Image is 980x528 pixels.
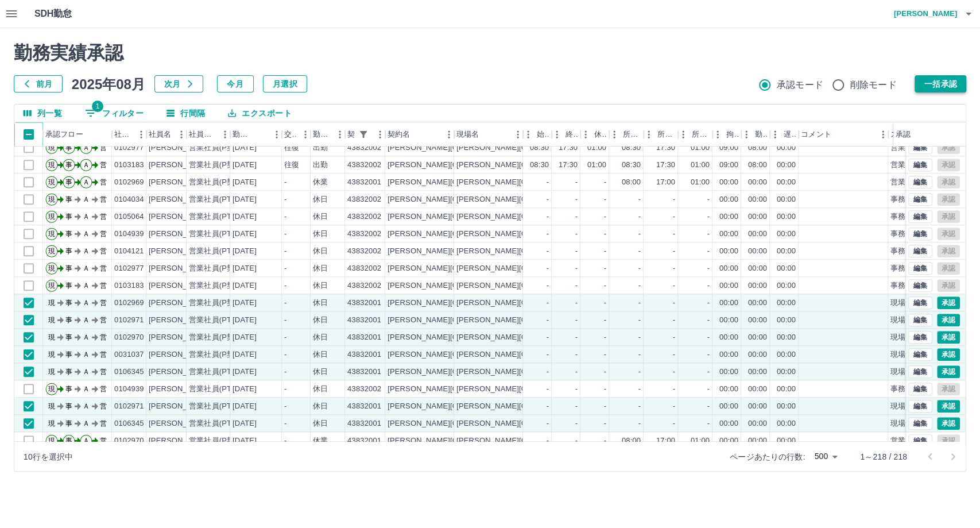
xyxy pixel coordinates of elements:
[233,263,257,274] div: [DATE]
[604,280,606,291] div: -
[388,246,529,257] div: [PERSON_NAME][GEOGRAPHIC_DATA]
[14,75,63,93] button: 前月
[799,122,888,147] div: コメント
[896,122,911,147] div: 承認
[65,230,72,238] text: 事
[233,142,257,153] div: [DATE]
[454,122,523,147] div: 現場名
[347,263,381,274] div: 43832002
[908,210,932,223] button: 編集
[388,194,529,205] div: [PERSON_NAME][GEOGRAPHIC_DATA]
[537,122,549,147] div: 始業
[937,348,960,361] button: 承認
[908,314,932,326] button: 編集
[673,263,675,274] div: -
[65,178,72,186] text: 事
[43,122,112,147] div: 承認フロー
[678,122,712,147] div: 所定休憩
[48,195,55,203] text: 現
[748,160,767,171] div: 08:00
[777,211,796,222] div: 00:00
[114,142,144,153] div: 0102977
[83,282,90,290] text: Ａ
[908,434,932,447] button: 編集
[48,161,55,169] text: 現
[719,211,738,222] div: 00:00
[385,122,454,147] div: 契約名
[552,122,580,147] div: 終業
[217,75,254,93] button: 今月
[347,229,381,240] div: 43832002
[575,246,578,257] div: -
[83,264,90,272] text: Ａ
[547,194,549,205] div: -
[604,263,606,274] div: -
[114,160,144,171] div: 0103183
[114,177,144,188] div: 0102969
[908,141,932,154] button: 編集
[575,280,578,291] div: -
[908,279,932,292] button: 編集
[622,177,641,188] div: 08:00
[388,211,529,222] div: [PERSON_NAME][GEOGRAPHIC_DATA]
[784,122,796,147] div: 遅刻等
[874,126,892,143] button: メニュー
[65,213,72,221] text: 事
[65,195,72,203] text: 事
[656,142,675,153] div: 17:30
[347,160,381,171] div: 43832002
[114,263,144,274] div: 0102977
[801,122,831,147] div: コメント
[114,122,133,147] div: 社員番号
[937,296,960,309] button: 承認
[187,122,230,147] div: 社員区分
[347,211,381,222] div: 43832002
[547,246,549,257] div: -
[604,177,606,188] div: -
[456,211,598,222] div: [PERSON_NAME][GEOGRAPHIC_DATA]
[719,177,738,188] div: 00:00
[893,122,953,147] div: 承認
[604,194,606,205] div: -
[890,142,943,153] div: 営業所長承認待
[83,144,90,152] text: Ａ
[656,177,675,188] div: 17:00
[114,229,144,240] div: 0104939
[741,122,770,147] div: 勤務
[149,177,211,188] div: [PERSON_NAME]
[638,211,641,222] div: -
[908,348,932,361] button: 編集
[575,263,578,274] div: -
[638,194,641,205] div: -
[937,365,960,378] button: 承認
[707,229,710,240] div: -
[219,105,300,122] button: エクスポート
[748,229,767,240] div: 00:00
[284,263,286,274] div: -
[313,177,328,188] div: 休業
[587,160,606,171] div: 01:00
[233,160,257,171] div: [DATE]
[609,122,644,147] div: 所定開始
[347,280,381,291] div: 43832002
[149,160,211,171] div: [PERSON_NAME]
[748,211,767,222] div: 00:00
[707,211,710,222] div: -
[233,194,257,205] div: [DATE]
[388,142,529,153] div: [PERSON_NAME][GEOGRAPHIC_DATA]
[622,142,641,153] div: 08:30
[83,178,90,186] text: Ａ
[48,230,55,238] text: 現
[440,126,458,143] button: メニュー
[644,122,678,147] div: 所定終業
[252,126,268,142] button: ソート
[189,194,249,205] div: 営業社員(PT契約)
[65,161,72,169] text: 事
[284,194,286,205] div: -
[154,75,203,93] button: 次月
[65,247,72,255] text: 事
[233,280,257,291] div: [DATE]
[456,263,598,274] div: [PERSON_NAME][GEOGRAPHIC_DATA]
[890,280,951,291] div: 事務担当者承認待
[937,400,960,413] button: 承認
